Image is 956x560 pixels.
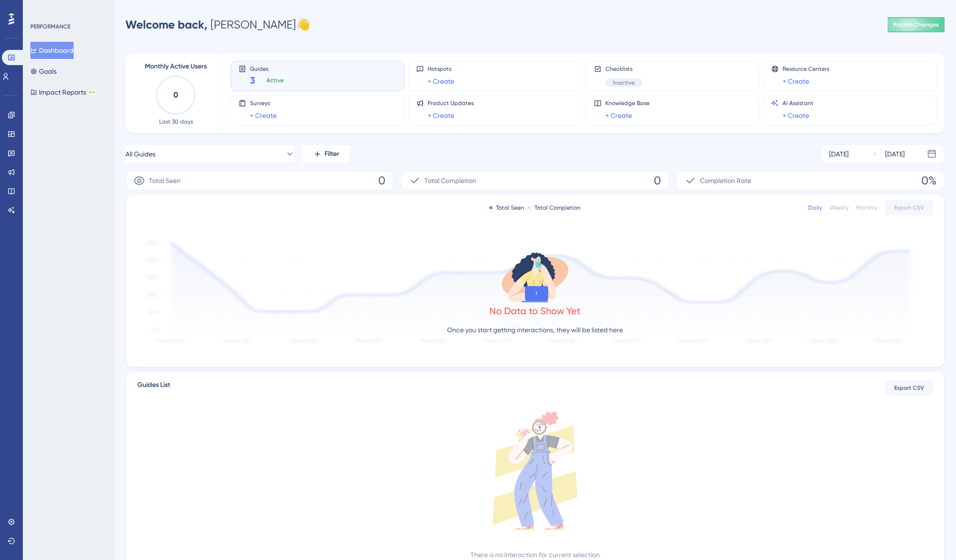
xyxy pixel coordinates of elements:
[149,175,181,186] span: Total Seen
[137,379,170,396] span: Guides List
[125,18,208,31] span: Welcome back,
[447,324,623,336] p: Once you start getting interactions, they will be listed here
[885,200,933,215] button: Export CSV
[145,61,207,72] span: Monthly Active Users
[30,84,96,101] button: Impact ReportsBETA
[424,175,476,186] span: Total Completion
[829,148,849,160] div: [DATE]
[830,204,849,212] div: Weekly
[30,63,57,80] button: Goals
[783,76,809,87] a: + Create
[856,204,878,212] div: Monthly
[528,204,581,212] div: Total Completion
[894,384,924,392] span: Export CSV
[605,110,632,121] a: + Create
[783,99,813,107] span: AI Assistant
[250,74,255,87] span: 3
[30,23,70,30] div: PERFORMANCE
[267,77,284,84] span: Active
[885,380,933,396] button: Export CSV
[783,65,829,73] span: Resource Centers
[893,21,939,29] span: Publish Changes
[428,76,454,87] a: + Create
[428,65,454,73] span: Hotspots
[125,148,155,160] span: All Guides
[30,42,74,59] button: Dashboard
[605,99,650,107] span: Knowledge Base
[888,17,945,32] button: Publish Changes
[250,110,277,121] a: + Create
[489,204,524,212] div: Total Seen
[808,204,822,212] div: Daily
[700,175,751,186] span: Completion Rate
[921,173,937,188] span: 0%
[250,99,277,107] span: Surveys
[654,173,661,188] span: 0
[605,65,642,73] span: Checklists
[250,65,291,72] span: Guides
[325,148,339,160] span: Filter
[783,110,809,121] a: + Create
[173,90,178,99] text: 0
[378,173,385,188] span: 0
[489,304,581,318] div: No Data to Show Yet
[885,148,905,160] div: [DATE]
[302,145,350,164] button: Filter
[125,145,295,164] button: All Guides
[894,204,924,212] span: Export CSV
[428,99,474,107] span: Product Updates
[613,79,635,87] span: Inactive
[88,90,96,95] div: BETA
[125,17,310,32] div: [PERSON_NAME] 👋
[428,110,454,121] a: + Create
[159,118,193,126] span: Last 30 days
